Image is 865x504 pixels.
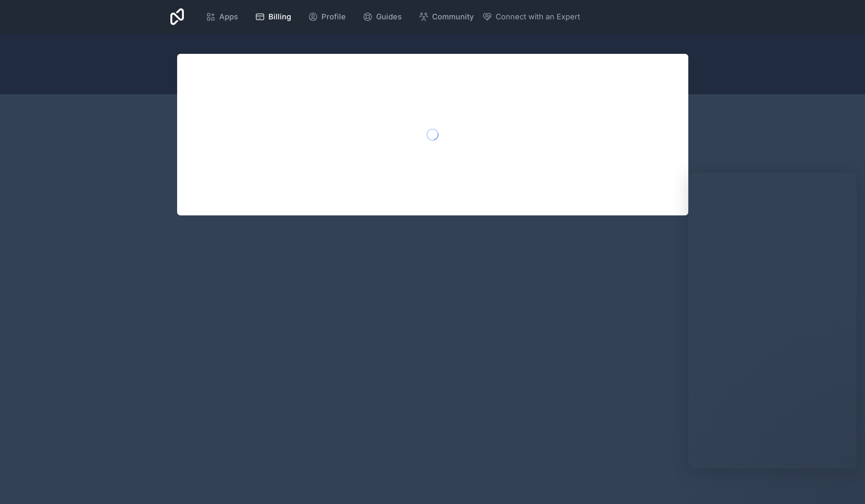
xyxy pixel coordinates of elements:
[376,11,402,23] span: Guides
[836,475,857,496] iframe: Intercom live chat
[199,8,245,26] a: Apps
[268,11,291,23] span: Billing
[688,172,857,469] iframe: Intercom live chat
[412,8,480,26] a: Community
[248,8,298,26] a: Billing
[496,11,580,23] span: Connect with an Expert
[219,11,238,23] span: Apps
[432,11,474,23] span: Community
[321,11,346,23] span: Profile
[301,8,353,26] a: Profile
[482,11,580,23] button: Connect with an Expert
[356,8,409,26] a: Guides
